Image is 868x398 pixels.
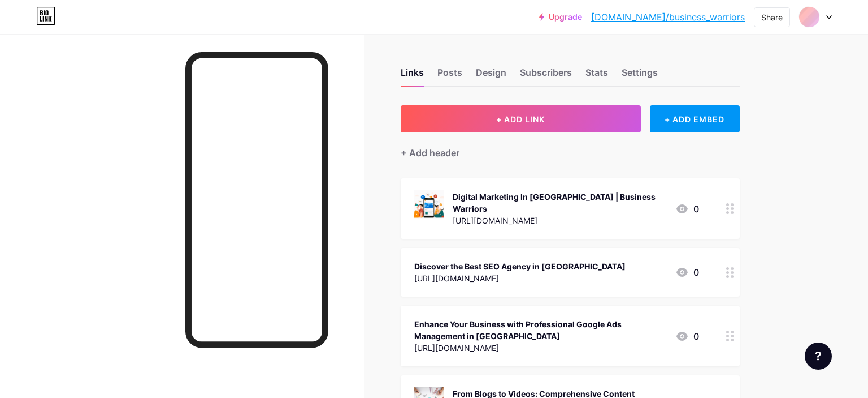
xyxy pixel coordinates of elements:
a: Upgrade [539,12,582,22]
a: [DOMAIN_NAME]/business_warriors [591,10,745,24]
div: 0 [675,202,699,216]
div: Subscribers [520,66,572,86]
div: 0 [675,329,699,343]
div: 0 [675,266,699,279]
div: Posts [437,66,462,86]
div: Enhance Your Business with Professional Google Ads Management in [GEOGRAPHIC_DATA] [414,318,666,342]
div: Discover the Best SEO Agency in [GEOGRAPHIC_DATA] [414,260,626,272]
div: Design [476,66,506,86]
div: [URL][DOMAIN_NAME] [414,342,666,354]
button: + ADD LINK [401,105,641,132]
div: + Add header [401,146,459,160]
div: [URL][DOMAIN_NAME] [453,215,666,226]
span: + ADD LINK [496,114,545,124]
div: Settings [622,66,658,86]
div: Links [401,66,424,86]
div: [URL][DOMAIN_NAME] [414,272,626,284]
div: Share [761,11,783,23]
div: Stats [585,66,608,86]
div: + ADD EMBED [650,105,740,132]
img: Digital Marketing In Perth | Business Warriors [414,190,444,219]
div: Digital Marketing In [GEOGRAPHIC_DATA] | Business Warriors [453,191,666,215]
